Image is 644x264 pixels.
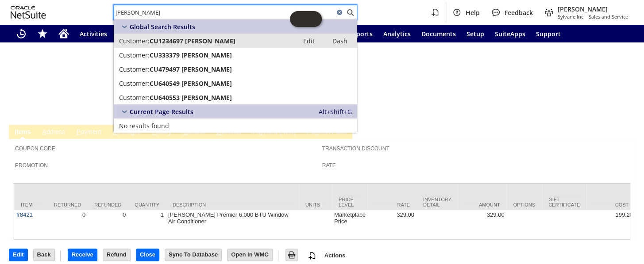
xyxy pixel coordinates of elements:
div: Shortcuts [32,25,53,42]
a: Unrolled view on [619,126,630,137]
span: M [112,128,118,135]
svg: logo [11,6,46,19]
span: CU333379 [PERSON_NAME] [150,51,232,59]
input: Search [114,7,334,18]
td: 1 [128,210,166,239]
a: Customer:CU1234697 [PERSON_NAME]Edit: Dash: [114,34,357,48]
div: Units [305,202,325,207]
input: Back [34,249,54,260]
a: Customer:CU640549 [PERSON_NAME]Edit: Dash: [114,76,357,90]
a: No results found [114,119,357,133]
span: No results found [119,122,169,130]
input: Refund [103,249,130,260]
input: Close [136,249,159,260]
span: Customer: [119,51,150,59]
div: Options [513,202,535,207]
div: Gift Certificate [548,197,580,207]
span: Help [466,8,480,17]
a: Items [12,128,33,137]
span: Customer: [119,93,150,102]
a: Customer:CU640553 [PERSON_NAME]Edit: Dash: [114,90,357,104]
div: Amount [464,202,500,207]
img: Print [286,249,297,260]
span: CU640553 [PERSON_NAME] [150,93,232,102]
svg: Home [58,28,69,39]
span: [PERSON_NAME] [558,5,628,13]
svg: Shortcuts [37,28,48,39]
td: 329.00 [368,210,416,239]
a: Address [40,128,67,137]
svg: Search [345,7,355,18]
a: Coupon Code [15,145,55,152]
span: Analytics [383,30,411,38]
td: Marketplace Price [332,210,368,239]
span: Customer: [119,37,150,45]
div: Item [21,202,41,207]
a: Payment [74,128,103,137]
a: Support [531,25,566,42]
span: CU1234697 [PERSON_NAME] [150,37,235,45]
a: Recent Records [11,25,32,42]
a: Messages [110,128,143,137]
div: Description [173,202,292,207]
a: Customer:CU333379 [PERSON_NAME]Edit: Dash: [114,48,357,62]
span: Feedback [505,8,533,17]
a: Activities [74,25,112,42]
input: Sync To Database [165,249,221,260]
span: P [77,128,81,135]
input: Open In WMC [228,249,272,260]
a: SuiteApps [490,25,531,42]
span: Setup [467,30,484,38]
div: Quantity [135,202,159,207]
a: Setup [461,25,490,42]
span: I [15,128,16,135]
a: Customer:CU479497 [PERSON_NAME]Edit: Dash: [114,62,357,76]
span: Customer: [119,79,150,88]
iframe: Click here to launch Oracle Guided Learning Help Panel [290,11,322,27]
td: 0 [88,210,128,239]
a: Dash: [324,35,355,46]
span: Oracle Guided Learning Widget. To move around, please hold and drag [306,11,322,27]
span: Current Page Results [130,107,193,116]
a: Home [53,25,74,42]
span: Support [536,30,561,38]
a: fr8421 [16,211,33,218]
svg: Recent Records [16,28,27,39]
td: [PERSON_NAME] Premier 6,000 BTU Window Air Conditioner [166,210,299,239]
a: Analytics [378,25,416,42]
div: Refunded [94,202,121,207]
img: add-record.svg [307,250,317,261]
a: Reports [343,25,378,42]
td: 329.00 [458,210,506,239]
span: Global Search Results [130,23,195,31]
input: Edit [9,249,27,260]
div: Inventory Detail [423,197,451,207]
span: CU640549 [PERSON_NAME] [150,79,232,88]
span: Alt+Shift+G [319,107,352,116]
div: Returned [54,202,81,207]
a: Warehouse [112,25,157,42]
input: Receive [68,249,97,260]
td: 0 [47,210,88,239]
span: Documents [421,30,456,38]
span: Sales and Service [589,13,628,20]
a: Actions [321,252,349,259]
td: 199.28 [586,210,635,239]
span: Activities [80,30,107,38]
div: Cost [593,202,629,207]
div: Rate [374,202,410,207]
input: Print [286,249,297,260]
span: A [42,128,46,135]
span: Customer: [119,65,150,73]
a: Rate [322,162,336,168]
span: Reports [349,30,373,38]
a: Edit: [293,35,324,46]
span: Sylvane Inc [558,13,583,20]
a: Promotion [15,162,48,168]
a: Transaction Discount [322,145,389,152]
span: SuiteApps [495,30,525,38]
div: Price Level [339,197,361,207]
span: CU479497 [PERSON_NAME] [150,65,232,73]
span: - [585,13,587,20]
a: Documents [416,25,461,42]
